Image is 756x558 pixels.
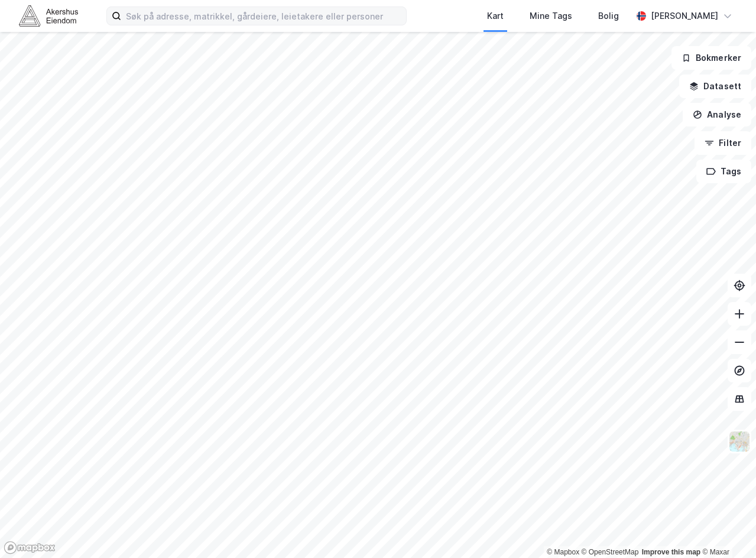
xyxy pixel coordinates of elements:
[121,7,406,25] input: Søk på adresse, matrikkel, gårdeiere, leietakere eller personer
[598,9,619,23] div: Bolig
[697,501,756,558] iframe: Chat Widget
[530,9,572,23] div: Mine Tags
[697,501,756,558] div: Kontrollprogram for chat
[487,9,504,23] div: Kart
[19,5,78,26] img: akershus-eiendom-logo.9091f326c980b4bce74ccdd9f866810c.svg
[651,9,718,23] div: [PERSON_NAME]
